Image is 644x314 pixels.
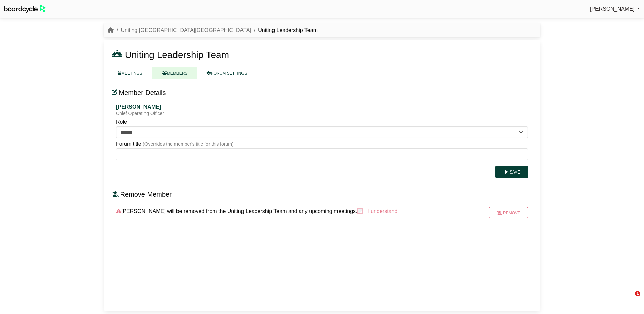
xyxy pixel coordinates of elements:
[121,27,251,33] a: Uniting [GEOGRAPHIC_DATA][GEOGRAPHIC_DATA]
[116,111,528,117] div: Chief Operating Officer
[495,166,528,178] button: Save
[143,141,234,147] small: (Overrides the member's title for this forum)
[125,50,229,60] span: Uniting Leadership Team
[635,291,640,296] span: 1
[120,191,171,198] span: Remove Member
[251,26,318,35] li: Uniting Leadership Team
[116,104,528,111] div: [PERSON_NAME]
[119,89,166,96] span: Member Details
[108,67,152,79] a: MEETINGS
[116,118,127,126] label: Role
[621,291,637,307] iframe: Intercom live chat
[367,207,397,216] label: I understand
[590,6,635,12] span: [PERSON_NAME]
[116,139,141,148] label: Forum title
[489,207,528,218] button: Remove
[152,67,197,79] a: MEMBERS
[197,67,257,79] a: FORUM SETTINGS
[112,207,462,218] div: [PERSON_NAME] will be removed from the Uniting Leadership Team and any upcoming meetings.
[4,5,46,13] img: BoardcycleBlackGreen-aaafeed430059cb809a45853b8cf6d952af9d84e6e89e1f1685b34bfd5cb7d64.svg
[590,5,640,13] a: [PERSON_NAME]
[108,26,318,35] nav: breadcrumb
